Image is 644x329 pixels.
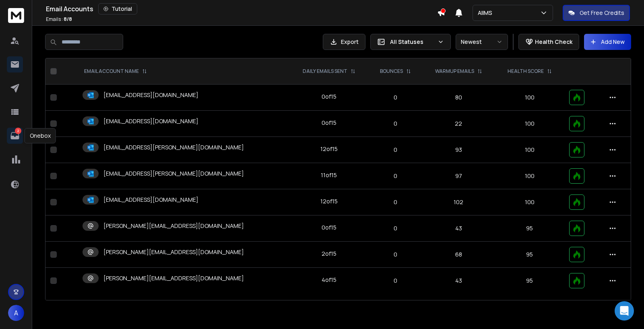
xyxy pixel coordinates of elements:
[322,250,336,258] div: 2 of 15
[563,5,630,21] button: Get Free Credits
[422,111,495,137] td: 22
[390,38,434,46] p: All Statuses
[322,119,336,127] div: 0 of 15
[103,117,198,125] p: [EMAIL_ADDRESS][DOMAIN_NAME]
[103,222,244,230] p: [PERSON_NAME][EMAIL_ADDRESS][DOMAIN_NAME]
[422,189,495,215] td: 102
[456,34,508,50] button: Newest
[508,68,544,74] p: HEALTH SCORE
[8,305,24,321] button: A
[374,277,417,285] p: 0
[374,198,417,206] p: 0
[84,68,147,74] div: EMAIL ACCOUNT NAME
[320,145,338,153] div: 12 of 15
[46,16,72,23] p: Emails :
[103,143,244,151] p: [EMAIL_ADDRESS][PERSON_NAME][DOMAIN_NAME]
[322,223,336,232] div: 0 of 15
[518,34,579,50] button: Health Check
[435,68,474,74] p: WARMUP EMAILS
[584,34,631,50] button: Add New
[103,91,198,99] p: [EMAIL_ADDRESS][DOMAIN_NAME]
[323,34,365,50] button: Export
[422,163,495,189] td: 97
[615,301,634,321] div: Open Intercom Messenger
[495,268,564,294] td: 95
[46,3,437,14] div: Email Accounts
[374,250,417,259] p: 0
[380,68,403,74] p: BOUNCES
[322,93,336,101] div: 0 of 15
[103,170,244,178] p: [EMAIL_ADDRESS][PERSON_NAME][DOMAIN_NAME]
[103,248,244,256] p: [PERSON_NAME][EMAIL_ADDRESS][DOMAIN_NAME]
[495,215,564,242] td: 95
[422,268,495,294] td: 43
[322,276,336,284] div: 4 of 15
[7,128,23,144] a: 2
[422,215,495,242] td: 43
[320,197,338,205] div: 12 of 15
[422,85,495,111] td: 80
[374,172,417,180] p: 0
[478,9,495,17] p: AIIMS
[64,16,72,23] span: 8 / 8
[580,9,624,17] p: Get Free Credits
[321,171,337,179] div: 11 of 15
[15,128,21,134] p: 2
[103,274,244,282] p: [PERSON_NAME][EMAIL_ADDRESS][DOMAIN_NAME]
[495,85,564,111] td: 100
[495,189,564,215] td: 100
[25,128,56,143] div: Onebox
[495,242,564,268] td: 95
[103,196,198,204] p: [EMAIL_ADDRESS][DOMAIN_NAME]
[422,137,495,163] td: 93
[303,68,347,74] p: DAILY EMAILS SENT
[374,120,417,128] p: 0
[374,146,417,154] p: 0
[495,111,564,137] td: 100
[374,224,417,232] p: 0
[374,93,417,101] p: 0
[535,38,572,46] p: Health Check
[495,137,564,163] td: 100
[495,163,564,189] td: 100
[422,242,495,268] td: 68
[98,3,137,14] button: Tutorial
